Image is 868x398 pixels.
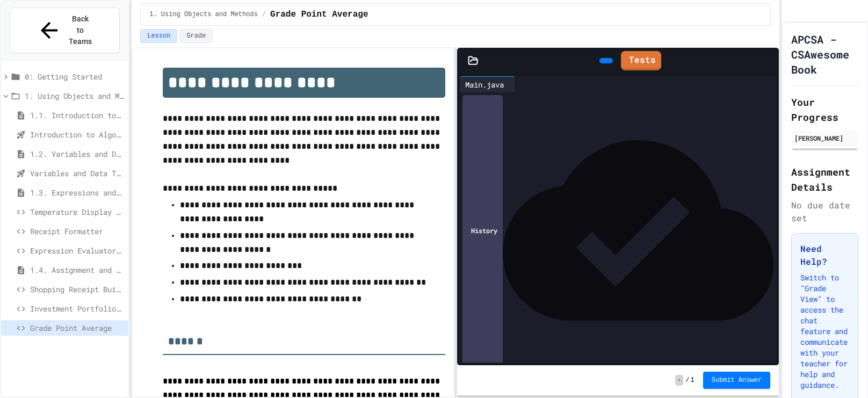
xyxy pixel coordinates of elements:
[791,95,858,125] h2: Your Progress
[712,376,762,385] span: Submit Answer
[149,10,258,19] span: 1. Using Objects and Methods
[791,199,858,225] div: No due date set
[30,303,124,314] span: Investment Portfolio Tracker
[30,206,124,218] span: Temperature Display Fix
[25,90,124,102] span: 1. Using Objects and Methods
[25,71,124,82] span: 0: Getting Started
[10,8,120,53] button: Back to Teams
[460,76,515,92] div: Main.java
[675,375,683,386] span: -
[262,10,266,19] span: /
[800,242,849,268] h3: Need Help?
[462,95,503,366] div: History
[30,148,124,160] span: 1.2. Variables and Data Types
[30,168,124,179] span: Variables and Data Types - Quiz
[30,187,124,198] span: 1.3. Expressions and Output [New]
[30,264,124,276] span: 1.4. Assignment and Input
[30,245,124,256] span: Expression Evaluator Fix
[140,29,177,43] button: Lesson
[703,372,771,389] button: Submit Answer
[621,51,661,70] a: Tests
[685,376,689,385] span: /
[460,79,509,90] div: Main.java
[30,129,124,140] span: Introduction to Algorithms, Programming, and Compilers
[791,164,858,194] h2: Assignment Details
[30,110,124,121] span: 1.1. Introduction to Algorithms, Programming, and Compilers
[179,29,213,43] button: Grade
[30,284,124,295] span: Shopping Receipt Builder
[30,226,124,237] span: Receipt Formatter
[794,133,855,143] div: [PERSON_NAME]
[800,272,849,390] p: Switch to "Grade View" to access the chat feature and communicate with your teacher for help and ...
[270,8,368,21] span: Grade Point Average
[68,13,93,47] span: Back to Teams
[30,322,124,334] span: Grade Point Average
[791,32,858,77] h1: APCSA - CSAwesome Book
[690,376,694,385] span: 1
